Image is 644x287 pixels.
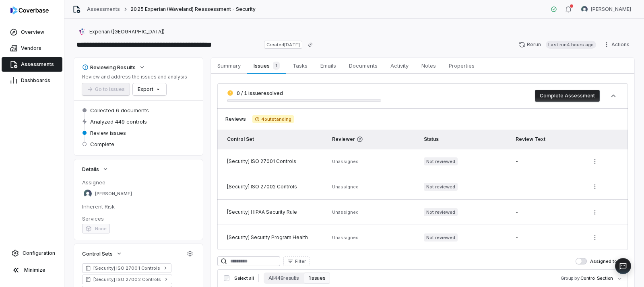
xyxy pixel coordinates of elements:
a: [Security] ISO 27001 Controls [82,263,171,273]
span: Notes [418,60,439,71]
span: Properties [446,60,478,71]
input: Select all [224,275,229,281]
span: Not reviewed [424,157,458,165]
span: Experian ([GEOGRAPHIC_DATA]) [89,29,165,35]
span: Summary [214,60,244,71]
a: Dashboards [2,73,62,88]
button: Export [133,83,166,95]
p: Review and address the issues and analysis [82,74,187,80]
span: Overview [21,29,44,35]
span: Issues [250,60,283,71]
div: - [516,209,579,215]
button: Arun Muthu avatar[PERSON_NAME] [576,3,636,15]
span: Tasks [289,60,311,71]
button: Complete Assessment [535,90,600,102]
span: Unassigned [332,184,359,190]
span: Not reviewed [424,233,458,242]
div: Reviewing Results [82,64,136,71]
span: [Security] ISO 27002 Controls [93,276,161,283]
a: Configuration [3,246,61,260]
div: - [516,158,579,165]
dt: Inherent Risk [82,203,195,210]
a: Overview [2,25,62,39]
a: Vendors [2,41,62,56]
span: 4 outstanding [252,115,294,123]
span: Select all [234,275,254,281]
span: Created [DATE] [264,41,302,49]
button: https://experian.com/healthcare/products/patient-access-registration/Experian ([GEOGRAPHIC_DATA]) [76,25,167,39]
span: Group by [561,275,580,281]
button: Minimize [3,262,61,278]
div: [Security] Security Program Health [227,234,322,241]
span: Control Set [227,136,254,142]
span: Review issues [90,129,126,136]
span: Filter [295,258,306,264]
div: - [516,234,579,241]
span: Assessments [21,61,54,68]
span: Reviewer [332,136,414,142]
span: Unassigned [332,209,359,215]
div: [Security] HIPAA Security Rule [227,209,322,215]
a: [Security] ISO 27002 Controls [82,275,172,284]
button: Control Sets [80,246,125,261]
span: 1 [273,62,280,70]
span: Unassigned [332,235,359,240]
span: Emails [317,60,339,71]
span: 2025 Experian (Waveland) Reassessment - Security [130,6,256,12]
img: Arun Muthu avatar [581,6,588,12]
div: - [516,184,579,190]
label: Assigned to me [576,258,625,264]
div: [Security] ISO 27002 Controls [227,184,322,190]
button: Reviewing Results [80,60,148,74]
span: Unassigned [332,159,359,164]
button: RerunLast run4 hours ago [514,39,601,51]
a: Assessments [2,57,62,72]
button: Details [80,162,111,176]
button: Copy link [303,37,318,52]
span: Dashboards [21,77,50,84]
span: Reviews [225,116,246,122]
button: Filter [283,256,310,266]
span: Activity [387,60,412,71]
span: Details [82,165,99,173]
span: Minimize [24,267,45,273]
span: [PERSON_NAME] [95,191,132,197]
span: Analyzed 449 controls [90,118,147,125]
dt: Services [82,215,195,222]
span: Last run 4 hours ago [546,41,596,49]
div: [Security] ISO 27001 Controls [227,158,322,165]
img: Arun Muthu avatar [84,190,92,198]
button: Assigned to me [576,258,587,264]
dt: Assignee [82,179,195,186]
span: Review Text [516,136,545,142]
span: Not reviewed [424,183,458,191]
span: Collected 6 documents [90,107,149,114]
span: [PERSON_NAME] [591,6,631,12]
button: Actions [601,39,634,51]
span: [Security] ISO 27001 Controls [93,265,160,271]
span: Complete [90,140,114,148]
span: Not reviewed [424,208,458,216]
span: Configuration [23,250,55,256]
span: Vendors [21,45,41,52]
img: logo-D7KZi-bG.svg [10,6,49,14]
span: Status [424,136,439,142]
span: Documents [346,60,381,71]
a: Assessments [87,6,120,12]
button: All 449 results [264,273,303,284]
span: 0 / 1 issue resolved [237,90,283,96]
button: 1 issues [304,273,330,284]
span: Control Sets [82,250,113,257]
